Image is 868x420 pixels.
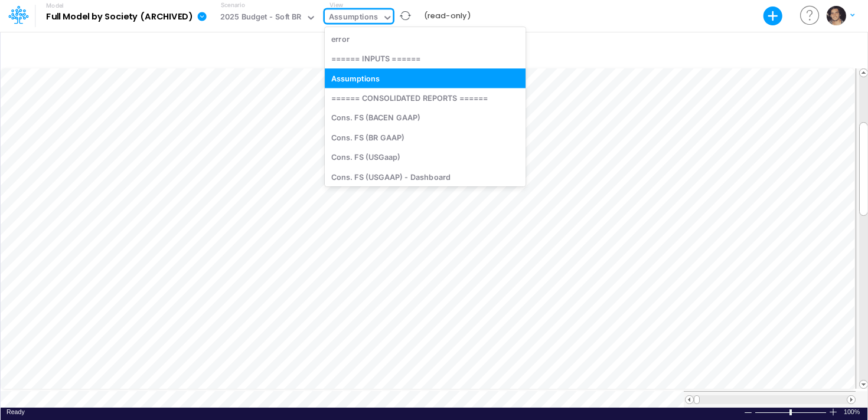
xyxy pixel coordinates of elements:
b: (read-only) [424,11,471,21]
div: ====== INPUTS ====== [325,49,526,68]
div: error [325,29,526,48]
span: Ready [6,408,25,415]
label: Model [46,2,64,9]
div: Zoom [755,408,828,416]
div: Cons. FS (BR GAAP) [325,127,526,147]
label: View [329,1,343,9]
span: 100% [844,408,862,416]
label: Scenario [221,1,245,9]
div: Assumptions [329,11,378,25]
div: In Ready mode [6,408,25,416]
div: Cons. FS (BACEN GAAP) [325,108,526,127]
div: Zoom In [828,408,838,416]
div: 2025 Budget - Soft BR [220,11,302,25]
div: Zoom level [844,408,862,416]
div: ====== CONSOLIDATED REPORTS ====== [325,88,526,107]
div: Assumptions [325,68,526,88]
div: Zoom Out [743,408,753,417]
div: Cons. FS (USGAAP) - Dashboard [325,167,526,186]
div: Zoom [789,409,792,415]
b: Full Model by Society (ARCHIVED) [46,12,192,22]
div: Cons. FS (USGaap) [325,147,526,167]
